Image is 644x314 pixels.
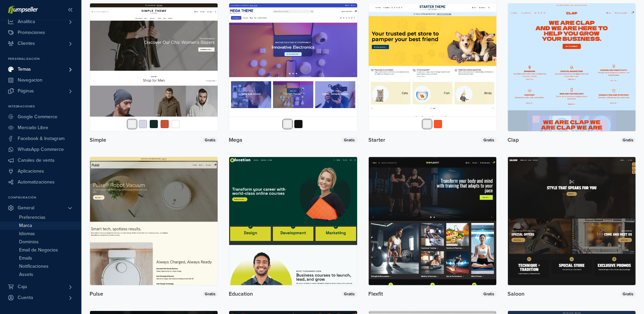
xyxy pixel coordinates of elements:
[18,292,33,303] span: Cuenta
[202,137,218,143] span: Gratis
[369,157,496,285] img: Ver más detalles del tema Flexfit.
[90,157,218,285] img: Ver más detalles del tema Pulse.
[18,177,55,188] span: Automatizaciones
[90,291,103,297] span: Pulse
[18,64,31,75] span: Temas
[19,262,49,271] span: Notificaciones
[368,291,383,297] span: Flexfit
[161,120,169,128] button: Ruby
[171,120,180,128] button: Lite
[19,254,32,262] span: Emails
[368,137,385,143] span: Starter
[19,213,45,222] span: Preferencias
[18,16,35,27] span: Analítica
[18,144,64,155] span: WhatsApp Commerce
[481,137,496,143] span: Gratis
[8,57,81,61] p: Personalización
[229,137,242,143] span: Mega
[508,137,519,143] span: Clap
[139,120,147,128] button: Light
[18,133,65,144] span: Facebook & Instagram
[18,203,34,213] span: General
[19,222,32,230] span: Marca
[342,137,357,143] span: Gratis
[19,238,39,246] span: Dominios
[18,27,45,38] span: Promociones
[18,166,44,177] span: Aplicaciones
[294,120,302,128] button: Dark
[18,38,35,49] span: Clientes
[342,291,357,297] span: Gratis
[18,86,34,97] span: Páginas
[128,120,136,128] button: Default
[202,291,218,297] span: Gratis
[481,291,496,297] span: Gratis
[508,157,636,285] img: Ver más detalles del tema Saloon.
[229,291,253,297] span: Education
[283,120,292,128] button: Default
[19,230,35,238] span: Idiomas
[18,75,42,86] span: Navegacion
[620,137,636,143] span: Gratis
[18,281,27,292] span: Caja
[18,122,48,133] span: Mercado Libre
[369,3,496,131] img: Ver más detalles del tema Starter.
[508,291,525,297] span: Saloon
[8,196,81,200] p: Configuración
[90,3,218,131] img: Ver más detalles del tema Simple.
[150,120,158,128] button: Green
[508,3,636,131] img: Ver más detalles del tema Clap.
[19,246,58,254] span: Email de Negocios
[229,3,357,131] img: Ver más detalles del tema Mega.
[19,271,33,279] span: Assets
[423,120,431,128] button: Default
[620,291,636,297] span: Gratis
[18,155,54,166] span: Canales de venta
[8,105,81,109] p: Integraciones
[229,157,357,285] img: Ver más detalles del tema Education.
[18,111,57,122] span: Google Commerce
[434,120,442,128] button: Ember
[90,137,106,143] span: Simple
